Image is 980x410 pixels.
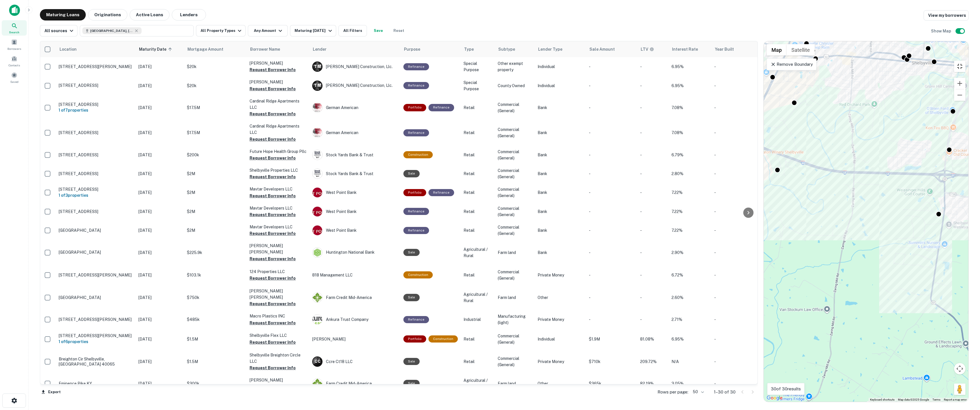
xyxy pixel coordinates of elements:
th: Borrower Name [247,41,309,57]
p: 2.60% [671,294,709,301]
p: - [714,189,771,196]
th: Maturity Date [136,41,184,57]
p: Commercial (General) [498,355,532,368]
p: Cardinal Ridge Apartments LLC [250,123,307,136]
span: Saved [10,79,19,84]
p: - [714,227,771,233]
p: $17.5M [187,130,244,136]
th: Lender Type [535,41,586,57]
button: Save your search to get updates of matches that match your search criteria. [369,25,387,36]
p: - [589,63,634,70]
div: Search [2,20,27,36]
p: Shelbyville Properties LLC [250,167,307,173]
p: Commercial (General) [498,149,532,161]
div: This loan purpose was for refinancing [428,104,454,111]
span: Borrower Name [250,46,280,53]
p: Shelbyville Breighton Circle LLC [250,352,307,364]
div: This loan purpose was for refinancing [403,129,429,136]
p: - [714,63,771,70]
p: - [714,208,771,215]
p: [DATE] [138,227,181,233]
p: $2M [187,189,244,196]
p: Manufacturing (light) [498,313,532,326]
div: Sale [403,170,420,177]
img: picture [313,103,322,112]
p: Retail [464,152,492,158]
p: Retail [464,227,492,233]
p: [DATE] [138,152,181,158]
button: Request Borrower Info [250,319,296,326]
th: Mortgage Amount [184,41,247,57]
p: [DATE] [138,208,181,215]
div: Stock Yards Bank & Trust [312,150,398,160]
p: [STREET_ADDRESS][PERSON_NAME] [59,64,133,69]
p: [PERSON_NAME] [250,79,307,85]
p: Shelbyville Flex LLC [250,332,307,339]
p: C C [315,358,320,364]
p: $103.1k [187,272,244,278]
a: Borrowers [2,37,27,52]
p: [DATE] [138,189,181,196]
p: $1.5M [187,358,244,365]
button: All Property Types [196,25,246,36]
p: - [589,272,634,278]
p: - [714,104,771,111]
p: Agricultural / Rural [464,377,492,390]
p: 6.72% [671,272,709,278]
span: - [640,153,642,157]
span: - [640,64,642,69]
p: Retail [464,104,492,111]
p: - [589,171,634,177]
span: 209.72% [640,359,657,364]
button: Request Borrower Info [250,155,296,161]
button: All Filters [338,25,367,36]
p: Commercial (General) [498,224,532,237]
span: LTVs displayed on the website are for informational purposes only and may be reported incorrectly... [641,46,654,52]
th: Purpose [401,41,461,57]
p: $2M [187,171,244,177]
img: picture [313,207,322,216]
p: Retail [464,358,492,365]
p: Commercial (General) [498,205,532,218]
span: - [640,83,642,88]
div: This loan purpose was for refinancing [403,82,429,89]
p: Agricultural / Rural [464,246,492,259]
p: [DATE] [138,104,181,111]
p: - [714,249,771,256]
div: German American [312,128,398,138]
img: picture [313,188,322,197]
a: Contacts [2,53,27,69]
p: [PERSON_NAME] [PERSON_NAME] [250,243,307,255]
p: - [714,316,771,323]
p: $485k [187,316,244,323]
div: [PERSON_NAME] Construction, Llc. [312,61,398,72]
div: Ccre Ct18 LLC [312,356,398,367]
div: All sources [44,27,75,34]
p: Retail [464,130,492,136]
p: $1.5M [187,336,244,342]
button: Request Borrower Info [250,110,296,117]
p: - [714,130,771,136]
div: This loan purpose was for construction [403,151,433,158]
p: - [589,189,634,196]
p: 7.08% [671,130,709,136]
div: This loan purpose was for construction [428,335,458,343]
p: Retail [464,189,492,196]
img: picture [313,248,322,257]
div: This loan purpose was for refinancing [403,208,429,215]
span: Maturity Date [139,46,174,53]
p: [DATE] [138,294,181,301]
span: Contacts [9,63,20,67]
p: Retail [464,272,492,278]
button: All sources [40,25,77,36]
p: Special Purpose [464,79,492,92]
p: 6.95% [671,336,709,342]
p: [PERSON_NAME] [312,336,398,342]
p: $17.5M [187,104,244,111]
button: Request Borrower Info [250,275,296,282]
div: Sale [403,358,420,365]
p: Bank [538,189,583,196]
button: Lenders [172,9,206,20]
